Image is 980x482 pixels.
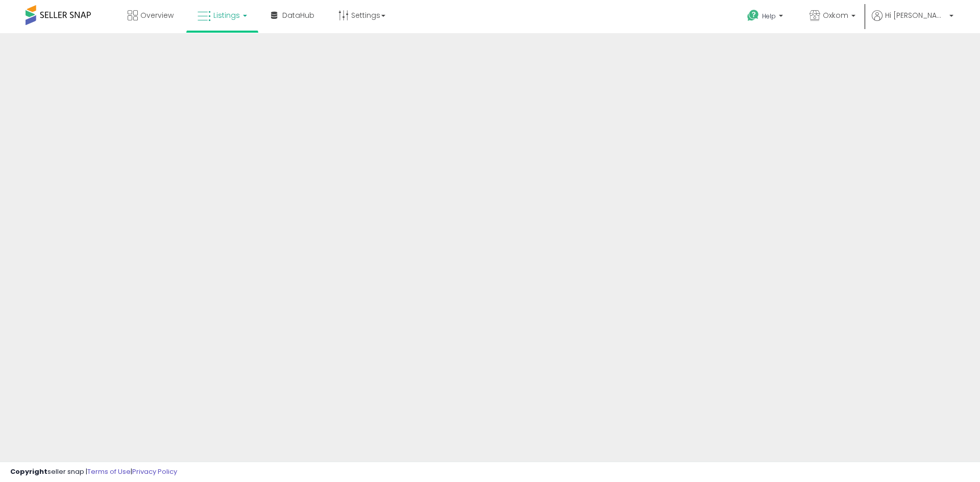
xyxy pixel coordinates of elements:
span: Listings [213,10,240,20]
span: Overview [140,10,174,20]
a: Hi [PERSON_NAME] [872,10,953,33]
span: Oxkom [823,10,848,20]
i: Get Help [747,9,759,22]
span: Hi [PERSON_NAME] [885,10,946,20]
span: Help [762,12,776,20]
a: Help [739,2,793,33]
span: DataHub [282,10,314,20]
